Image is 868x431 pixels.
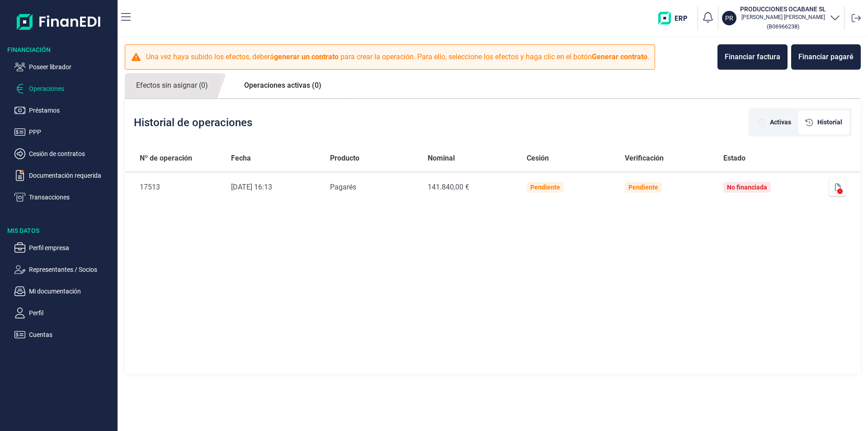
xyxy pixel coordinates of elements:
div: 141.840,00 € [428,182,512,193]
h3: PRODUCCIONES OCABANE SL [740,5,826,14]
button: Operaciones [14,83,114,94]
img: Logo de aplicación [17,7,101,36]
div: Pendiente [628,184,658,191]
button: PRPRODUCCIONES OCABANE SL[PERSON_NAME] [PERSON_NAME](B06966238) [722,5,840,32]
p: Mi documentación [29,286,114,297]
div: No financiada [727,184,767,191]
p: Cuentas [29,329,114,340]
button: Mi documentación [14,286,114,297]
p: Perfil [29,308,114,318]
small: Copiar cif [767,23,799,30]
button: Financiar pagaré [791,44,861,70]
button: Préstamos [14,105,114,116]
button: Perfil empresa [14,242,114,253]
button: PPP [14,127,114,137]
span: Cesión [527,153,549,164]
p: Cesión de contratos [29,148,114,159]
a: Efectos sin asignar (0) [125,73,219,98]
a: Operaciones activas (0) [233,73,333,98]
div: 17513 [140,182,217,193]
span: Producto [330,153,359,164]
button: Perfil [14,308,114,318]
div: [object Object] [798,110,849,134]
span: Estado [723,153,745,164]
span: Fecha [231,153,251,164]
p: PR [725,14,733,23]
button: Documentación requerida [14,170,114,181]
button: Financiar factura [717,44,788,70]
button: Representantes / Socios [14,264,114,275]
span: Nº de operación [140,153,192,164]
b: generar un contrato [274,52,339,61]
button: Poseer librador [14,62,114,72]
p: Transacciones [29,192,114,203]
p: Representantes / Socios [29,264,114,275]
div: Pagarés [330,182,413,193]
button: Transacciones [14,192,114,203]
p: Una vez haya subido los efectos, deberá para crear la operación. Para ello, seleccione los efecto... [146,52,649,62]
p: PPP [29,127,114,137]
time: [DATE] 16:13 [231,183,272,191]
b: Generar contrato [592,52,647,61]
p: Operaciones [29,83,114,94]
div: Financiar pagaré [798,52,854,62]
p: Perfil empresa [29,242,114,253]
p: [PERSON_NAME] [PERSON_NAME] [740,14,826,21]
p: Documentación requerida [29,170,114,181]
p: Poseer librador [29,62,114,72]
span: Historial [817,118,842,127]
button: Cesión de contratos [14,148,114,159]
div: Pendiente [530,184,560,191]
p: Préstamos [29,105,114,116]
span: Nominal [428,153,455,164]
span: Activas [770,118,791,127]
img: erp [658,12,694,24]
span: Verificación [625,153,664,164]
div: Financiar factura [725,52,780,62]
div: [object Object] [751,110,798,134]
h2: Historial de operaciones [134,116,252,129]
button: Cuentas [14,329,114,340]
